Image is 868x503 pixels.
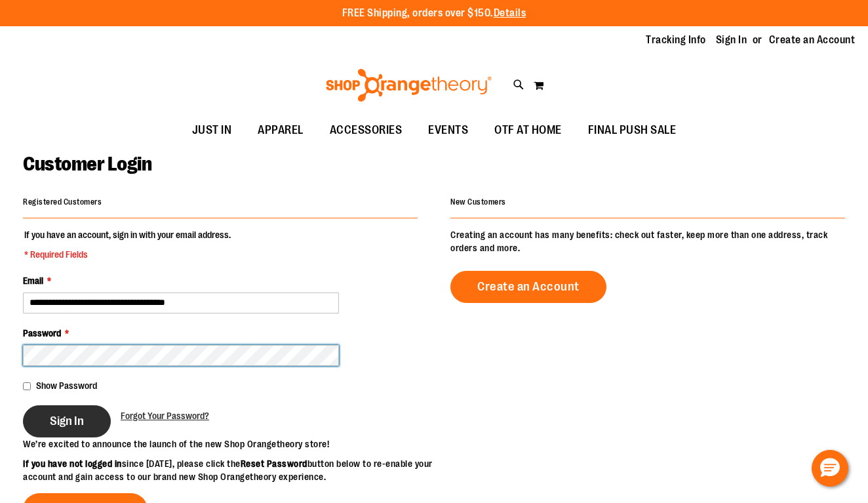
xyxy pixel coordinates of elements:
span: FINAL PUSH SALE [588,115,677,145]
span: Show Password [36,380,97,391]
a: APPAREL [245,115,317,146]
p: since [DATE], please click the button below to re-enable your account and gain access to our bran... [23,457,434,483]
a: JUST IN [179,115,245,146]
span: Sign In [50,414,84,428]
a: Tracking Info [646,33,706,47]
a: Sign In [716,33,747,47]
span: Create an Account [477,279,580,294]
a: OTF AT HOME [481,115,575,146]
a: EVENTS [415,115,481,146]
a: Details [494,7,526,19]
span: Password [23,328,61,338]
span: JUST IN [192,115,232,145]
a: ACCESSORIES [317,115,416,146]
p: We’re excited to announce the launch of the new Shop Orangetheory store! [23,437,434,451]
p: FREE Shipping, orders over $150. [342,6,526,21]
span: * Required Fields [24,248,231,261]
span: Forgot Your Password? [121,411,209,421]
button: Hello, have a question? Let’s chat. [812,450,848,487]
a: Create an Account [769,33,856,47]
legend: If you have an account, sign in with your email address. [23,228,232,261]
a: FINAL PUSH SALE [575,115,690,146]
a: Create an Account [450,271,606,303]
span: Customer Login [23,153,151,175]
strong: If you have not logged in [23,458,122,469]
span: ACCESSORIES [330,115,403,145]
strong: Reset Password [241,458,307,469]
strong: New Customers [450,197,506,207]
span: EVENTS [428,115,468,145]
p: Creating an account has many benefits: check out faster, keep more than one address, track orders... [450,228,845,254]
span: APPAREL [258,115,304,145]
img: Shop Orangetheory [324,69,494,102]
span: OTF AT HOME [494,115,562,145]
span: Email [23,275,43,286]
a: Forgot Your Password? [121,409,209,422]
strong: Registered Customers [23,197,102,207]
button: Sign In [23,405,111,437]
